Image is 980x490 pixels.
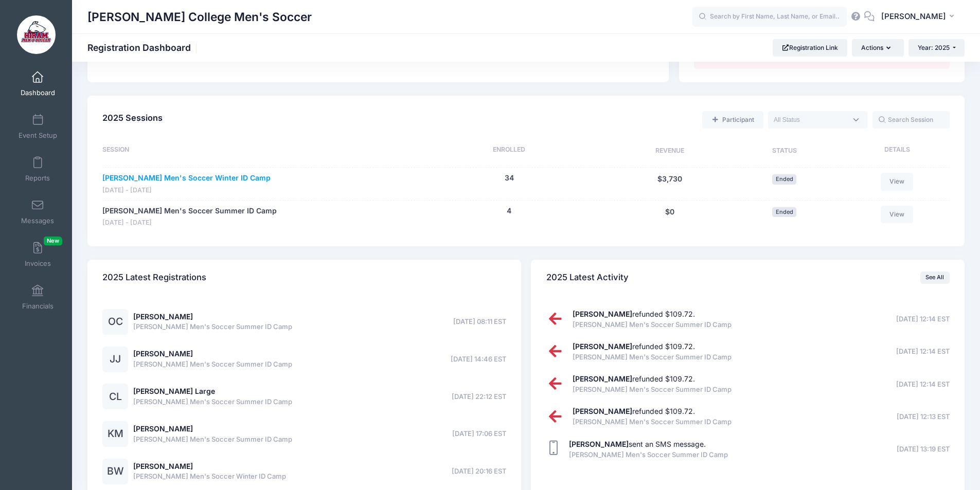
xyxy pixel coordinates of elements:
[569,440,706,448] a: [PERSON_NAME]sent an SMS message.
[573,407,632,415] strong: [PERSON_NAME]
[875,5,965,29] button: [PERSON_NAME]
[19,131,57,140] span: Event Setup
[852,39,903,57] button: Actions
[897,444,950,455] span: [DATE] 13:19 EST
[452,429,506,439] span: [DATE] 17:06 EST
[44,237,62,245] span: New
[573,407,695,415] a: [PERSON_NAME]refunded $109.72.
[573,385,732,395] span: [PERSON_NAME] Men's Soccer Summer ID Camp
[25,259,51,268] span: Invoices
[772,174,796,184] span: Ended
[692,7,847,27] input: Search by First Name, Last Name, or Email...
[573,320,732,330] span: [PERSON_NAME] Men's Soccer Summer ID Camp
[102,263,206,292] h4: 2025 Latest Registrations
[908,39,965,57] button: Year: 2025
[13,194,62,230] a: Messages
[920,271,950,284] a: See All
[133,322,292,332] span: [PERSON_NAME] Men's Soccer Summer ID Camp
[102,355,128,364] a: JJ
[102,459,128,484] div: BW
[133,387,215,395] a: [PERSON_NAME] Large
[13,108,62,144] a: Event Setup
[102,206,277,216] a: [PERSON_NAME] Men's Soccer Summer ID Camp
[133,462,193,470] a: [PERSON_NAME]
[840,145,950,157] div: Details
[573,310,695,318] a: [PERSON_NAME]refunded $109.72.
[133,359,292,370] span: [PERSON_NAME] Men's Soccer Summer ID Camp
[881,173,914,190] a: View
[13,66,62,102] a: Dashboard
[611,173,729,195] div: $3,730
[102,173,271,184] a: [PERSON_NAME] Men's Soccer Winter ID Camp
[872,111,950,129] input: Search Session
[569,440,629,448] strong: [PERSON_NAME]
[774,115,847,124] textarea: Search
[102,384,128,409] div: CL
[21,88,55,97] span: Dashboard
[87,5,312,29] h1: [PERSON_NAME] College Men's Soccer
[102,467,128,476] a: BW
[573,342,632,351] strong: [PERSON_NAME]
[13,279,62,315] a: Financials
[546,263,629,292] h4: 2025 Latest Activity
[573,417,732,427] span: [PERSON_NAME] Men's Soccer Summer ID Camp
[773,39,847,57] a: Registration Link
[573,352,732,362] span: [PERSON_NAME] Men's Soccer Summer ID Camp
[451,354,506,365] span: [DATE] 14:46 EST
[13,151,62,187] a: Reports
[573,374,695,383] a: [PERSON_NAME]refunded $109.72.
[507,206,511,216] button: 4
[25,174,50,183] span: Reports
[102,309,128,335] div: OC
[102,113,163,123] span: 2025 Sessions
[897,412,950,422] span: [DATE] 12:13 EST
[569,450,728,460] span: [PERSON_NAME] Men's Soccer Summer ID Camp
[102,218,277,228] span: [DATE] - [DATE]
[87,42,200,53] h1: Registration Dashboard
[102,393,128,402] a: CL
[881,11,946,22] span: [PERSON_NAME]
[611,206,729,228] div: $0
[573,374,632,383] strong: [PERSON_NAME]
[896,379,950,390] span: [DATE] 12:14 EST
[21,216,54,225] span: Messages
[452,466,506,477] span: [DATE] 20:16 EST
[102,421,128,447] div: KM
[702,111,763,129] a: Add a new manual registration
[881,206,914,223] a: View
[729,145,840,157] div: Status
[453,317,506,327] span: [DATE] 08:11 EST
[17,15,56,54] img: Hiram College Men's Soccer
[102,145,407,157] div: Session
[133,349,193,358] a: [PERSON_NAME]
[22,302,54,311] span: Financials
[102,430,128,439] a: KM
[573,342,695,351] a: [PERSON_NAME]refunded $109.72.
[133,424,193,433] a: [PERSON_NAME]
[573,310,632,318] strong: [PERSON_NAME]
[133,312,193,321] a: [PERSON_NAME]
[102,186,271,195] span: [DATE] - [DATE]
[505,173,514,184] button: 34
[918,44,950,51] span: Year: 2025
[133,397,292,407] span: [PERSON_NAME] Men's Soccer Summer ID Camp
[133,434,292,445] span: [PERSON_NAME] Men's Soccer Summer ID Camp
[13,237,62,273] a: InvoicesNew
[407,145,611,157] div: Enrolled
[611,145,729,157] div: Revenue
[133,471,286,482] span: [PERSON_NAME] Men's Soccer Winter ID Camp
[772,207,796,217] span: Ended
[896,314,950,324] span: [DATE] 12:14 EST
[452,392,506,402] span: [DATE] 22:12 EST
[102,318,128,326] a: OC
[102,347,128,372] div: JJ
[896,347,950,357] span: [DATE] 12:14 EST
